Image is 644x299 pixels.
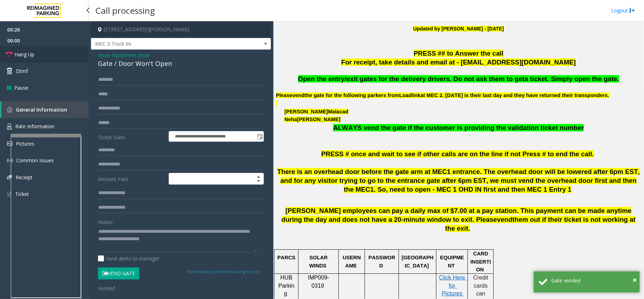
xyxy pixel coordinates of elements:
[15,123,54,130] span: Rate Information
[7,107,12,112] img: 'icon'
[96,173,167,185] label: Amount Paid:
[309,255,329,268] span: SOLAR WINDS
[110,52,150,58] span: -
[278,275,294,297] span: HUB Parking
[414,50,504,57] span: PRESS ## to Answer the call
[420,92,609,98] span: at MEC 2. [DATE] is their last day and they have returned their transponders.
[497,216,513,224] span: vend
[524,75,619,83] span: a ticket. Simply open the gate.
[186,269,259,274] small: Vend will be performed using 1 tone
[98,267,139,280] button: Vend Gate
[7,141,12,146] img: 'icon'
[98,51,110,59] span: Issue
[284,109,328,114] span: [PERSON_NAME]
[91,38,235,50] span: MEC 3 Truck IN
[277,255,295,260] span: PARCS
[254,173,263,179] span: Increase value
[468,225,470,232] span: .
[328,109,348,115] span: Malacad
[14,51,34,58] span: Hang Up
[341,58,576,66] span: For receipt, take details and email at - [EMAIL_ADDRESS][DOMAIN_NAME]
[16,106,67,113] span: General Information
[298,75,525,83] span: Open the entry/exit gates for the delivery drivers. Do not ask them to get
[254,179,263,185] span: Decrease value
[7,158,13,163] img: 'icon'
[343,255,361,268] span: USERNAME
[551,277,634,284] div: Gate vended
[92,2,158,19] h3: Call processing
[276,92,292,98] span: Please
[98,216,113,226] label: Notes:
[14,84,28,91] span: Pause
[297,117,341,123] span: [PERSON_NAME]
[333,124,584,131] span: ALWAYS vend the gate if the customer is providing the validation ticket number
[630,7,635,14] img: logout
[284,117,297,122] span: Neha
[369,255,395,268] span: PASSWORD
[96,131,167,142] label: Ticket Date:
[440,255,464,268] span: EQUIPMENT
[308,275,329,288] span: IMP009-0319
[399,92,420,98] span: Loadlink
[98,59,264,68] div: Gate / Door Won't Open
[413,26,504,32] b: Updated by [PERSON_NAME] - [DATE]
[321,150,594,158] span: PRESS # once and wait to see if other calls are on the line if not Press # to end the call.
[292,92,304,98] span: vend
[282,207,632,223] span: [PERSON_NAME] employees can pay a daily max of $7.00 at a pay station. This payment can be made a...
[7,175,12,180] img: 'icon'
[98,255,159,262] label: Send alerts to manager
[91,21,271,38] h4: [STREET_ADDRESS][PERSON_NAME]
[112,51,150,59] span: Equipment Issue
[1,101,88,118] a: General Information
[633,275,637,285] button: Close
[304,92,399,98] span: the gate for the following parkers from
[445,216,636,232] span: them out if their ticket is not working at the exit
[633,275,637,284] span: ×
[470,251,491,272] span: CARD INSERTION
[611,7,635,14] a: Logout
[16,67,28,75] span: Dtmf
[98,285,115,292] span: Vended
[7,191,12,197] img: 'icon'
[402,255,434,268] span: [GEOGRAPHIC_DATA]
[7,123,12,130] img: 'icon'
[277,168,640,193] span: There is an overhead door before the gate arm at MEC1 entrance. The overhead door will be lowered...
[256,131,263,141] span: Toggle popup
